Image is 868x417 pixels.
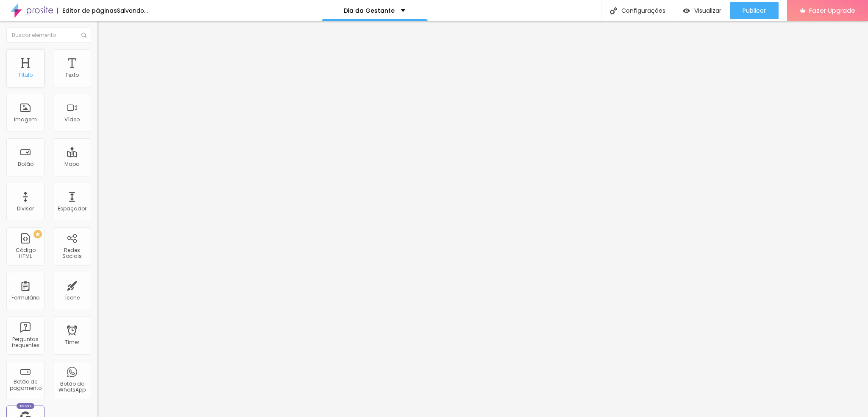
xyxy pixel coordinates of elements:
[610,7,617,14] img: Icone
[743,7,766,14] span: Publicar
[18,72,33,78] div: Título
[97,21,868,417] iframe: Editor
[674,2,730,19] button: Visualizar
[344,8,395,14] p: Dia da Gestante
[8,247,42,260] div: Código HTML
[694,7,721,14] span: Visualizar
[6,28,91,43] input: Buscar elemento
[17,206,34,212] div: Divisor
[18,161,33,167] div: Botão
[809,7,855,14] span: Fazer Upgrade
[8,336,42,349] div: Perguntas frequentes
[17,403,35,409] div: Novo
[65,295,80,301] div: Ícone
[117,8,148,14] div: Salvando...
[55,247,89,260] div: Redes Sociais
[14,117,37,123] div: Imagem
[57,8,117,14] div: Editor de páginas
[55,381,89,393] div: Botão do WhatsApp
[730,2,779,19] button: Publicar
[683,7,690,14] img: view-1.svg
[11,295,39,301] div: Formulário
[58,206,86,212] div: Espaçador
[65,339,79,345] div: Timer
[64,117,80,123] div: Vídeo
[8,379,42,391] div: Botão de pagamento
[64,161,80,167] div: Mapa
[65,72,79,78] div: Texto
[81,33,86,38] img: Icone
